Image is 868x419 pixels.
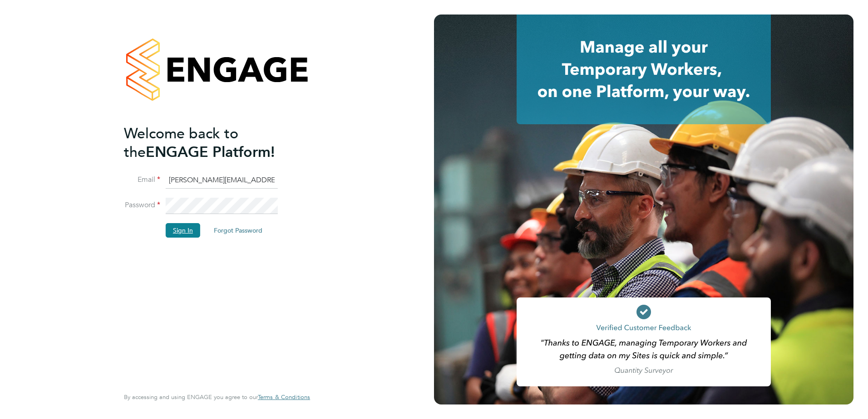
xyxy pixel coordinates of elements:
[207,223,270,238] button: Forgot Password
[124,125,238,161] span: Welcome back to the
[166,172,278,189] input: Enter your work email...
[124,393,310,401] span: By accessing and using ENGAGE you agree to our
[124,200,160,210] label: Password
[124,175,160,185] label: Email
[258,394,310,401] a: Terms & Conditions
[166,223,200,238] button: Sign In
[124,124,301,161] h2: ENGAGE Platform!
